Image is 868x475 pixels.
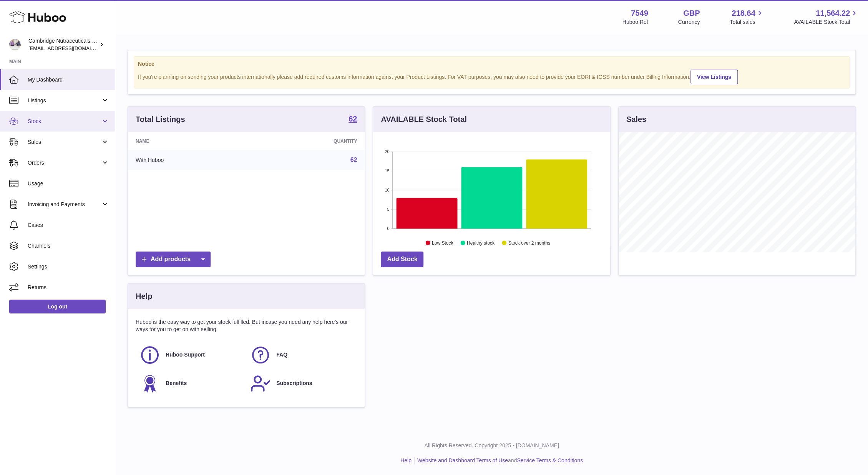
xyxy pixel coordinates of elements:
[385,168,390,173] text: 15
[28,118,101,125] span: Stock
[166,380,187,387] span: Benefits
[136,291,152,302] h3: Help
[349,115,357,123] strong: 62
[128,132,253,150] th: Name
[794,8,859,26] a: 11,564.22 AVAILABLE Stock Total
[139,373,242,394] a: Benefits
[400,457,412,463] a: Help
[381,114,466,125] h3: AVAILABLE Stock Total
[253,132,365,150] th: Quantity
[622,18,648,26] div: Huboo Ref
[683,8,700,18] strong: GBP
[138,60,845,68] strong: Notice
[28,201,101,208] span: Invoicing and Payments
[28,138,101,146] span: Sales
[467,240,495,246] text: Healthy stock
[28,180,109,187] span: Usage
[166,351,205,358] span: Huboo Support
[28,284,109,291] span: Returns
[121,442,862,449] p: All Rights Reserved. Copyright 2025 - [DOMAIN_NAME]
[136,318,357,333] p: Huboo is the easy way to get your stock fulfilled. But incase you need any help here's our ways f...
[816,8,850,18] span: 11,564.22
[381,252,423,267] a: Add Stock
[349,115,357,124] a: 62
[385,188,390,192] text: 10
[730,18,764,26] span: Total sales
[136,114,185,125] h3: Total Listings
[276,351,287,358] span: FAQ
[250,345,353,365] a: FAQ
[387,207,390,212] text: 5
[136,252,211,267] a: Add products
[139,345,242,365] a: Huboo Support
[387,226,390,231] text: 0
[517,457,583,463] a: Service Terms & Conditions
[631,8,648,18] strong: 7549
[350,157,357,163] a: 62
[626,114,646,125] h3: Sales
[28,159,101,167] span: Orders
[385,149,390,154] text: 20
[276,380,312,387] span: Subscriptions
[794,18,859,26] span: AVAILABLE Stock Total
[9,300,106,313] a: Log out
[730,8,764,26] a: 218.64 Total sales
[28,263,109,270] span: Settings
[415,457,583,464] li: and
[678,18,700,26] div: Currency
[28,242,109,250] span: Channels
[432,240,453,246] text: Low Stock
[9,39,21,50] img: qvc@camnutra.com
[28,76,109,83] span: My Dashboard
[28,45,113,51] span: [EMAIL_ADDRESS][DOMAIN_NAME]
[138,68,845,84] div: If you're planning on sending your products internationally please add required customs informati...
[28,222,109,229] span: Cases
[508,240,550,246] text: Stock over 2 months
[128,150,253,170] td: With Huboo
[250,373,353,394] a: Subscriptions
[28,37,98,52] div: Cambridge Nutraceuticals Ltd
[732,8,755,18] span: 218.64
[28,97,101,104] span: Listings
[690,70,738,84] a: View Listings
[417,457,508,463] a: Website and Dashboard Terms of Use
